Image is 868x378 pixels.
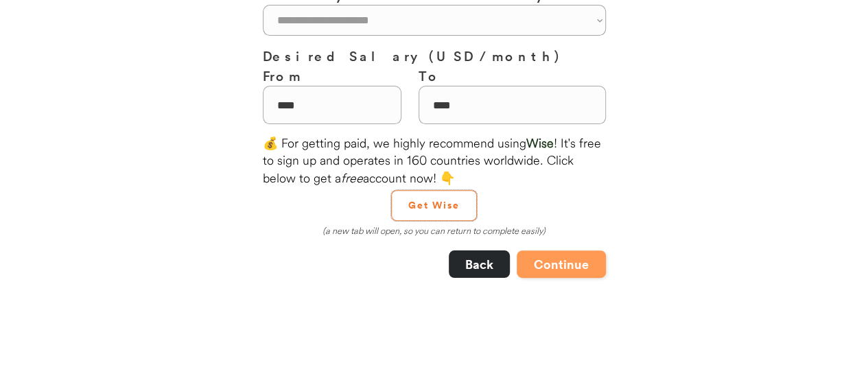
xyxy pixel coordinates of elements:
[526,135,554,151] font: Wise
[263,46,606,66] h3: Desired Salary (USD / month)
[341,170,363,186] em: free
[263,134,606,187] div: 💰 For getting paid, we highly recommend using ! It's free to sign up and operates in 160 countrie...
[517,250,606,278] button: Continue
[263,66,401,86] h3: From
[419,66,606,86] h3: To
[322,225,546,236] em: (a new tab will open, so you can return to complete easily)
[391,190,477,221] button: Get Wise
[449,250,510,278] button: Back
